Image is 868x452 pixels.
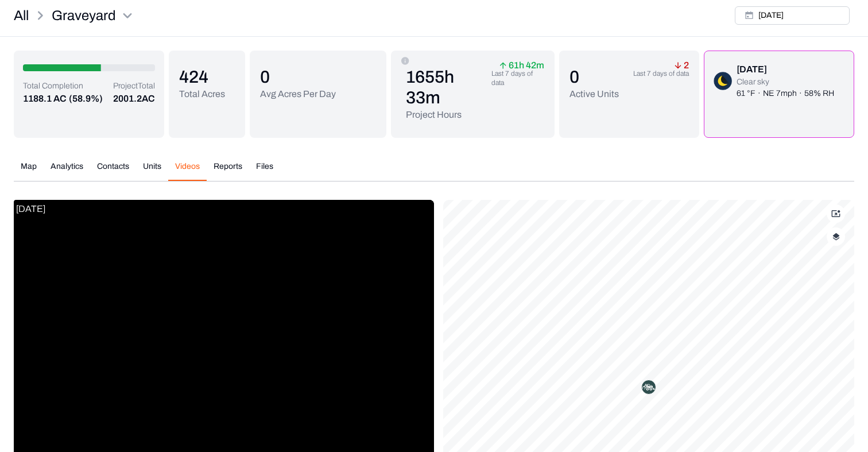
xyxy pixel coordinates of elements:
[179,67,225,87] p: 424
[406,67,487,108] p: 1655h 33m
[260,87,336,101] p: Avg Acres Per Day
[136,161,168,181] button: Units
[491,69,544,87] p: Last 7 days of data
[249,161,280,181] button: Files
[832,233,840,241] img: layerIcon
[737,63,834,76] div: [DATE]
[52,6,116,25] p: Graveyard
[737,76,834,88] p: Clear sky
[499,62,544,69] p: 61h 42m
[113,80,155,92] p: Project Total
[675,62,681,69] img: arrow
[23,80,103,92] p: Total Completion
[714,72,732,90] img: clear-sky-night-D7zLJEpc.png
[799,88,802,99] p: ·
[44,161,90,181] button: Analytics
[23,92,67,106] p: 1188.1 AC
[569,87,619,101] p: Active Units
[14,6,29,25] a: All
[737,88,755,99] p: 61 °F
[23,92,103,106] button: 1188.1 AC(58.9%)
[90,161,136,181] button: Contacts
[499,62,506,69] img: arrow
[633,69,689,78] p: Last 7 days of data
[675,62,689,69] p: 2
[804,88,834,99] p: 58% RH
[207,161,249,181] button: Reports
[113,92,155,106] p: 2001.2 AC
[735,6,850,25] button: [DATE]
[168,161,207,181] button: Videos
[69,92,103,106] p: (58.9%)
[260,67,336,87] p: 0
[569,67,619,87] p: 0
[14,200,48,218] p: [DATE]
[758,88,761,99] p: ·
[179,87,225,101] p: Total Acres
[406,108,487,122] p: Project Hours
[14,161,44,181] button: Map
[763,88,797,99] p: NE 7mph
